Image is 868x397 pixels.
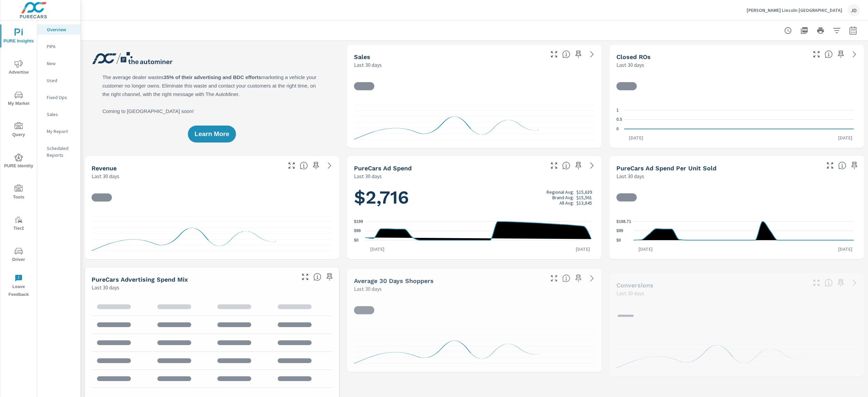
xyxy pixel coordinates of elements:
a: See more details in report [587,160,597,171]
p: Used [47,77,75,84]
button: Make Fullscreen [549,273,559,284]
p: Scheduled Reports [47,145,75,158]
p: [DATE] [571,246,595,252]
p: Overview [47,26,75,33]
p: [DATE] [833,134,857,141]
div: New [37,58,80,69]
span: My Market [2,91,35,108]
p: Fixed Ops [47,94,75,101]
text: 1 [616,108,619,113]
a: See more details in report [849,49,860,60]
p: New [47,60,75,67]
button: Make Fullscreen [811,49,822,60]
span: This table looks at how you compare to the amount of budget you spend per channel as opposed to y... [313,273,321,281]
h5: Closed ROs [616,53,651,60]
p: Last 30 days [354,61,382,69]
button: Make Fullscreen [825,160,835,171]
a: See more details in report [587,49,597,60]
button: Make Fullscreen [549,49,559,60]
span: Save this to your personalized report [573,160,584,171]
p: All Avg: [559,200,574,205]
p: $15,561 [576,194,592,200]
p: [DATE] [366,246,389,252]
p: $13,845 [576,200,592,205]
h5: Revenue [92,165,117,172]
p: Last 30 days [616,172,644,180]
span: Leave Feedback [2,274,35,299]
div: Scheduled Reports [37,143,80,160]
p: Brand Avg: [552,194,574,200]
span: Tools [2,185,35,201]
text: $99 [616,228,623,233]
span: A rolling 30 day total of daily Shoppers on the dealership website, averaged over the selected da... [562,274,570,282]
span: Query [2,122,35,139]
span: Total sales revenue over the selected date range. [Source: This data is sourced from the dealer’s... [300,162,308,170]
a: See more details in report [849,277,860,288]
span: Save this to your personalized report [324,271,335,282]
button: Make Fullscreen [300,271,311,282]
div: nav menu [0,20,37,301]
p: Last 30 days [354,172,382,180]
h5: Sales [354,53,370,60]
span: Total cost of media for all PureCars channels for the selected dealership group over the selected... [562,162,570,170]
p: Last 30 days [354,285,382,293]
p: $15,639 [576,189,592,194]
p: Last 30 days [616,289,644,297]
button: Print Report [814,24,827,37]
h5: PureCars Ad Spend Per Unit Sold [616,165,716,172]
p: PIPA [47,43,75,50]
p: [DATE] [634,246,657,252]
h5: Average 30 Days Shoppers [354,277,434,284]
span: Save this to your personalized report [573,273,584,284]
a: See more details in report [587,273,597,284]
a: See more details in report [324,160,335,171]
div: JD [848,4,860,16]
span: PURE Identity [2,153,35,170]
p: [DATE] [624,134,648,141]
span: Number of vehicles sold by the dealership over the selected date range. [Source: This data is sou... [562,50,570,58]
button: Learn More [188,126,236,143]
p: Last 30 days [92,283,119,291]
h5: PureCars Advertising Spend Mix [92,276,188,283]
text: $0 [354,238,359,243]
div: PIPA [37,41,80,52]
h5: PureCars Ad Spend [354,165,412,172]
h1: $2,716 [354,186,595,209]
div: Used [37,75,80,86]
div: Sales [37,109,80,119]
h1: — [616,303,857,326]
p: Last 30 days [616,61,644,69]
button: Make Fullscreen [549,160,559,171]
text: $199 [354,219,363,224]
span: Save this to your personalized report [835,277,846,288]
p: Regional Avg: [547,189,574,194]
span: Save this to your personalized report [835,49,846,60]
span: PURE Insights [2,29,35,45]
div: My Report [37,126,80,136]
span: Save this to your personalized report [573,49,584,60]
text: 0.5 [616,117,622,122]
span: The number of dealer-specified goals completed by a visitor. [Source: This data is provided by th... [825,279,833,287]
button: "Export Report to PDF" [797,24,811,37]
text: $0 [616,238,621,243]
button: Make Fullscreen [286,160,297,171]
p: [PERSON_NAME] Lincoln [GEOGRAPHIC_DATA] [747,7,842,13]
span: Average cost of advertising per each vehicle sold at the dealer over the selected date range. The... [838,162,846,170]
span: Advertise [2,60,35,76]
h5: Conversions [616,282,653,289]
p: Last 30 days [92,172,119,180]
p: [DATE] [833,246,857,252]
button: Select Date Range [846,24,860,37]
div: Overview [37,24,80,35]
span: Driver [2,247,35,264]
span: Learn More [195,131,229,137]
span: Number of Repair Orders Closed by the selected dealership group over the selected time range. [So... [825,50,833,58]
button: Make Fullscreen [811,277,822,288]
span: Save this to your personalized report [849,160,860,171]
div: Fixed Ops [37,92,80,102]
button: Apply Filters [830,24,844,37]
p: My Report [47,128,75,135]
text: $99 [354,229,361,233]
span: Save this to your personalized report [311,160,321,171]
text: 0 [616,127,619,131]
